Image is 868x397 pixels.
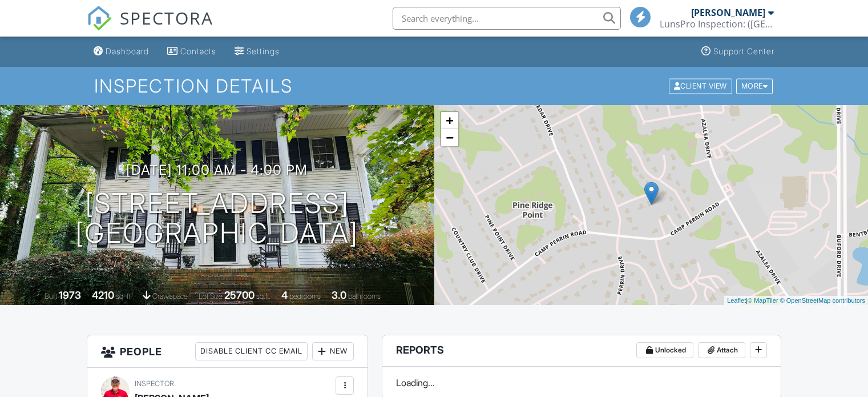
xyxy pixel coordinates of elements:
div: New [312,342,354,360]
div: Disable Client CC Email [195,342,308,360]
div: Support Center [713,46,774,56]
span: sq.ft. [256,292,271,300]
a: Client View [668,81,735,90]
div: LunsPro Inspection: (Atlanta) [660,18,774,30]
a: © MapTiler [748,297,778,304]
a: © OpenStreetMap contributors [780,297,865,304]
h3: [DATE] 11:00 am - 4:00 pm [126,162,308,178]
div: 25700 [224,289,255,301]
div: 4210 [92,289,114,301]
div: Dashboard [106,46,149,56]
input: Search everything... [393,7,621,30]
div: 4 [281,289,288,301]
a: SPECTORA [87,15,213,39]
a: Leaflet [727,297,746,304]
div: Contacts [180,46,216,56]
div: Settings [247,46,280,56]
div: 3.0 [332,289,346,301]
h1: [STREET_ADDRESS] [GEOGRAPHIC_DATA] [75,189,358,249]
img: The Best Home Inspection Software - Spectora [87,6,112,31]
a: Contacts [163,41,221,62]
a: Settings [230,41,284,62]
a: Zoom out [441,129,458,146]
h3: People [87,335,368,368]
span: bathrooms [348,292,381,300]
a: Support Center [697,41,779,62]
span: sq. ft. [116,292,132,300]
span: crawlspace [152,292,188,300]
div: Client View [669,78,732,94]
a: Zoom in [441,112,458,129]
div: 1973 [59,289,81,301]
span: Inspector [135,379,174,388]
span: bedrooms [289,292,321,300]
div: [PERSON_NAME] [691,7,765,18]
span: SPECTORA [120,6,213,30]
div: | [724,296,868,306]
a: Dashboard [89,41,154,62]
h1: Inspection Details [94,76,774,96]
span: Lot Size [199,292,223,300]
span: Built [45,292,57,300]
div: More [736,78,773,94]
